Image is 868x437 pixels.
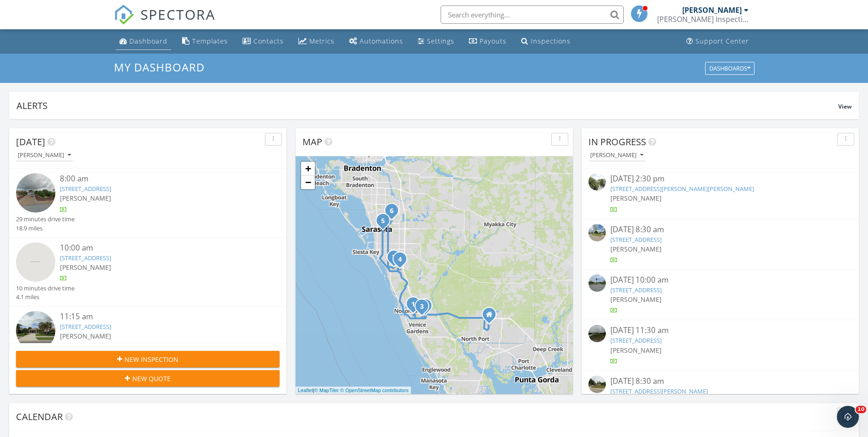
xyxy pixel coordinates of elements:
div: Alerts [16,99,838,112]
div: 8:00 am [60,173,258,185]
div: 2453 Huffton Cir, Sarasota, FL 34235 [392,210,397,216]
div: 1231 Waterside Ln, Venice, FL 34285 [413,304,419,309]
div: 161 Venice Palms Blvd, Venice, FL 34292 [422,306,427,311]
div: [DATE] 11:30 am [610,325,830,336]
a: Support Center [683,33,753,50]
span: [PERSON_NAME] [60,332,111,340]
a: © OpenStreetMap contributors [340,388,409,393]
div: 2658 N Salford blvd, North Port FL 34286 [489,314,495,320]
button: [PERSON_NAME] [16,149,73,162]
a: Leaflet [298,388,313,393]
span: Calendar [16,410,63,423]
div: 5070 Hanging Moss Ln, Sarasota, FL 34238 [400,259,405,264]
div: Contacts [253,37,284,45]
i: 6 [390,208,394,214]
i: 7 [392,255,396,261]
span: [PERSON_NAME] [610,194,662,202]
div: [DATE] 8:30 am [610,224,830,235]
a: [STREET_ADDRESS][PERSON_NAME][PERSON_NAME] [610,185,754,193]
div: [DATE] 2:30 pm [610,173,830,185]
span: View [838,103,852,110]
img: streetview [588,274,606,292]
span: [PERSON_NAME] [610,346,662,355]
img: streetview [588,325,606,342]
div: Support Center [695,37,749,45]
div: Inspections [531,37,571,45]
button: New Inspection [16,351,280,367]
a: SPECTORA [114,12,216,32]
a: Zoom in [301,162,315,175]
a: Templates [178,33,232,50]
img: streetview [16,173,55,213]
a: [DATE] 8:30 am [STREET_ADDRESS][PERSON_NAME] [PERSON_NAME] [588,376,852,416]
span: New Quote [132,374,171,383]
a: Automations (Basic) [345,33,407,50]
div: 10:00 am [60,242,258,254]
div: 2850 Michigan St, Sarasota, FL 34237 [383,220,388,226]
div: [DATE] 8:30 am [610,376,830,387]
img: streetview [16,242,55,282]
a: [STREET_ADDRESS][PERSON_NAME] [610,387,708,395]
a: Payouts [465,33,510,50]
img: streetview [588,224,606,241]
div: Payouts [480,37,507,45]
div: 10 minutes drive time [16,284,75,293]
a: [DATE] 2:30 pm [STREET_ADDRESS][PERSON_NAME][PERSON_NAME] [PERSON_NAME] [588,173,852,214]
div: Templates [192,37,228,45]
div: 18.9 miles [16,224,75,233]
div: 4.1 miles [16,293,75,301]
a: Settings [414,33,458,50]
span: [PERSON_NAME] [610,295,662,304]
a: Zoom out [301,175,315,189]
a: [STREET_ADDRESS] [60,185,111,193]
div: [PERSON_NAME] [590,152,643,158]
span: New Inspection [124,355,178,364]
a: 8:00 am [STREET_ADDRESS] [PERSON_NAME] 29 minutes drive time 18.9 miles [16,173,280,233]
div: Dashboard [129,37,167,45]
a: [DATE] 8:30 am [STREET_ADDRESS] [PERSON_NAME] [588,224,852,265]
a: [STREET_ADDRESS] [60,322,111,331]
div: Groff Inspections LLC [657,15,749,24]
div: [DATE] 10:00 am [610,274,830,286]
input: Search everything... [441,5,624,24]
span: In Progress [588,136,646,148]
span: Map [302,136,322,148]
iframe: Intercom live chat [837,406,859,428]
button: [PERSON_NAME] [588,149,645,162]
div: [PERSON_NAME] [18,152,71,158]
button: Dashboards [705,62,755,75]
a: © MapTiler [314,388,339,393]
div: 11:15 am [60,311,258,322]
a: [STREET_ADDRESS] [610,235,662,244]
a: Inspections [518,33,574,50]
a: 10:00 am [STREET_ADDRESS] [PERSON_NAME] 10 minutes drive time 4.1 miles [16,242,280,302]
div: Automations [360,37,403,45]
span: [PERSON_NAME] [60,263,111,272]
img: The Best Home Inspection Software - Spectora [114,5,134,25]
img: streetview [588,173,606,191]
button: New Quote [16,370,280,387]
div: Settings [427,37,454,45]
a: [STREET_ADDRESS] [610,286,662,294]
span: [PERSON_NAME] [610,245,662,253]
div: [PERSON_NAME] [682,5,742,15]
span: [PERSON_NAME] [60,194,111,202]
div: 29 minutes drive time [16,215,75,224]
a: [STREET_ADDRESS] [610,336,662,344]
span: My Dashboard [114,60,205,75]
a: Contacts [239,33,287,50]
a: Metrics [295,33,338,50]
span: [DATE] [16,136,45,148]
i: 3 [420,304,424,310]
span: 10 [856,406,866,413]
a: [DATE] 10:00 am [STREET_ADDRESS] [PERSON_NAME] [588,274,852,315]
div: 111 Grand Oak Cir, Venice, FL 34292 [425,306,431,311]
img: streetview [16,311,55,350]
a: 11:15 am [STREET_ADDRESS] [PERSON_NAME] 4 minutes drive time 1.4 miles [16,311,280,371]
i: 4 [398,257,402,263]
div: Dashboards [709,65,750,71]
div: | [296,387,411,394]
img: streetview [588,376,606,393]
a: [DATE] 11:30 am [STREET_ADDRESS] [PERSON_NAME] [588,325,852,366]
div: Metrics [309,37,334,45]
